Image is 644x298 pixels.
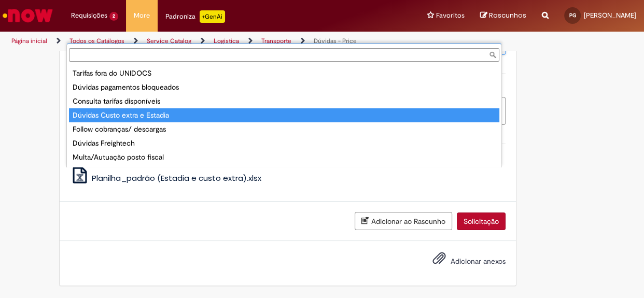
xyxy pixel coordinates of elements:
[69,122,499,136] div: Follow cobranças/ descargas
[69,80,499,94] div: Dúvidas pagamentos bloqueados
[69,136,499,150] div: Dúvidas Freightech
[69,150,499,164] div: Multa/Autuação posto fiscal
[69,94,499,108] div: Consulta tarifas disponíveis
[67,64,501,167] ul: Qual o assunto você deseja tratar?
[69,164,499,178] div: Cadastro de fornecedor internacional
[69,66,499,80] div: Tarifas fora do UNIDOCS
[69,108,499,122] div: Dúvidas Custo extra e Estadia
